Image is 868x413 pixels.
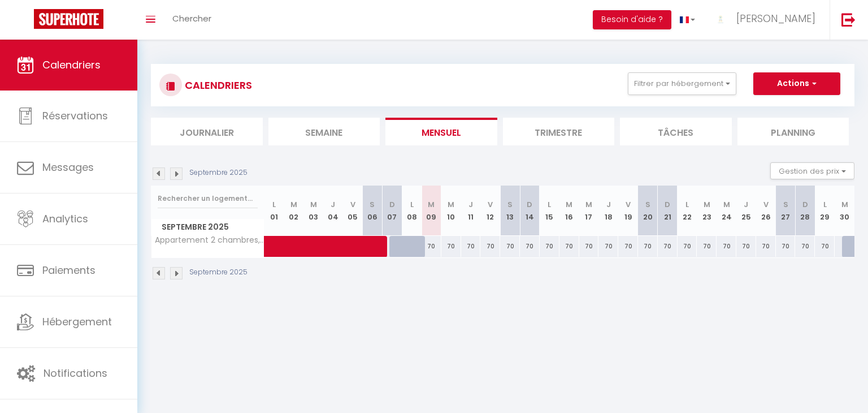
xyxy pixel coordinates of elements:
abbr: J [744,199,748,210]
th: 13 [500,186,520,236]
span: Chercher [172,12,211,24]
abbr: M [704,199,710,210]
th: 27 [776,186,796,236]
div: 70 [540,236,559,257]
abbr: J [468,199,473,210]
abbr: D [802,199,808,210]
img: logout [841,12,856,27]
div: 70 [795,236,815,257]
th: 19 [618,186,638,236]
abbr: S [370,199,375,210]
button: Gestion des prix [770,162,854,179]
th: 11 [461,186,481,236]
span: Calendriers [42,58,101,72]
span: Septembre 2025 [151,219,264,235]
abbr: L [823,199,827,210]
h3: CALENDRIERS [182,72,252,98]
abbr: D [665,199,670,210]
abbr: M [290,199,297,210]
abbr: V [488,199,493,210]
abbr: S [507,199,513,210]
span: Notifications [44,366,107,380]
li: Mensuel [385,118,497,145]
div: 70 [717,236,736,257]
li: Tâches [620,118,732,145]
div: 70 [736,236,756,257]
th: 29 [815,186,835,236]
abbr: D [527,199,532,210]
div: 70 [579,236,599,257]
span: Appartement 2 chambres, jardin & parking à [GEOGRAPHIC_DATA] [153,236,266,244]
th: 10 [441,186,461,236]
p: Septembre 2025 [189,267,248,278]
div: 70 [618,236,638,257]
th: 17 [579,186,599,236]
abbr: M [566,199,572,210]
th: 26 [756,186,776,236]
abbr: M [310,199,317,210]
div: 70 [638,236,658,257]
div: 70 [697,236,717,257]
abbr: L [410,199,414,210]
li: Planning [737,118,849,145]
div: 70 [559,236,579,257]
th: 15 [540,186,559,236]
span: Analytics [42,212,88,226]
div: 70 [461,236,481,257]
abbr: L [685,199,689,210]
input: Rechercher un logement... [158,188,258,209]
span: Réservations [42,109,108,123]
th: 30 [835,186,854,236]
abbr: L [272,199,276,210]
th: 07 [382,186,402,236]
div: 70 [776,236,796,257]
th: 28 [795,186,815,236]
div: 70 [815,236,835,257]
abbr: M [448,199,454,210]
abbr: L [548,199,551,210]
th: 05 [343,186,363,236]
th: 14 [520,186,540,236]
th: 08 [402,186,422,236]
button: Actions [753,72,840,95]
span: Paiements [42,263,96,277]
th: 24 [717,186,736,236]
span: [PERSON_NAME] [736,11,815,25]
abbr: S [645,199,650,210]
abbr: V [350,199,355,210]
div: 70 [658,236,678,257]
button: Besoin d'aide ? [593,10,671,29]
li: Trimestre [503,118,615,145]
abbr: V [763,199,769,210]
p: Septembre 2025 [189,167,248,178]
div: 70 [756,236,776,257]
abbr: M [723,199,730,210]
div: 70 [441,236,461,257]
li: Journalier [151,118,263,145]
abbr: J [331,199,335,210]
div: 70 [480,236,500,257]
div: 70 [678,236,697,257]
th: 21 [658,186,678,236]
span: Messages [42,160,94,174]
abbr: V [626,199,631,210]
div: 70 [500,236,520,257]
th: 01 [264,186,284,236]
th: 25 [736,186,756,236]
abbr: D [389,199,395,210]
abbr: M [585,199,592,210]
th: 20 [638,186,658,236]
button: Filtrer par hébergement [628,72,736,95]
th: 03 [303,186,323,236]
abbr: S [783,199,788,210]
th: 02 [284,186,303,236]
img: Super Booking [34,9,103,29]
abbr: M [428,199,435,210]
th: 22 [678,186,697,236]
li: Semaine [268,118,380,145]
th: 16 [559,186,579,236]
img: ... [712,10,729,27]
span: Hébergement [42,315,112,329]
th: 04 [323,186,343,236]
abbr: M [841,199,848,210]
